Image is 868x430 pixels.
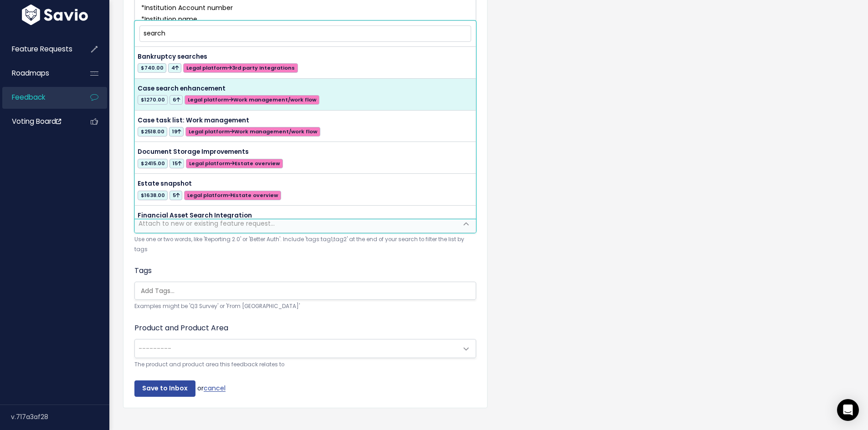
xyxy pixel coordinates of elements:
span: 4 [168,63,181,73]
span: Financial Asset Search Integration [138,211,252,220]
a: cancel [204,384,226,393]
span: Legal platform 3rd party Integrations [183,63,298,73]
span: Legal platform Work management/work flow [185,95,319,105]
div: Open Intercom Messenger [837,399,859,421]
span: Feature Requests [12,44,72,54]
span: Attach to new or existing feature request... [139,219,275,228]
a: Voting Board [2,111,76,132]
small: The product and product area this feedback relates to [134,360,476,369]
small: Examples might be 'Q3 Survey' or 'From [GEOGRAPHIC_DATA]' [134,302,476,311]
div: v.717a3af28 [11,405,109,429]
small: Use one or two words, like 'Reporting 2.0' or 'Better Auth'. Include 'tags:tag1,tag2' at the end ... [134,235,476,254]
span: $1638.00 [138,191,168,200]
span: --------- [139,344,171,353]
span: Bankruptcy searches [138,52,207,61]
span: Document Storage Improvements [138,147,249,156]
span: Roadmaps [12,68,49,78]
span: 6 [169,95,183,105]
span: $1270.00 [138,95,168,105]
a: Feature Requests [2,39,76,60]
span: 5 [169,191,182,200]
span: Voting Board [12,116,61,126]
span: Institution Account number [144,3,233,12]
span: Legal platform Work management/work flow [185,127,320,137]
span: Institution name [144,15,197,24]
span: Legal platform Estate overview [186,159,282,168]
span: 15 [169,159,184,168]
span: Case search enhancement [138,84,226,93]
span: Legal platform Estate overview [184,191,281,200]
span: Case task list: Work management [138,116,249,125]
span: $740.00 [138,63,166,73]
label: Product and Product Area [134,323,228,334]
a: Roadmaps [2,63,76,84]
span: Feedback [12,92,45,102]
input: Add Tags... [137,286,478,296]
label: Tags [134,265,152,276]
span: $2518.00 [138,127,167,137]
a: Feedback [2,87,76,108]
span: Estate snapshot [138,179,192,188]
input: Save to Inbox [134,380,195,397]
span: $2415.00 [138,159,168,168]
span: 19 [169,127,184,137]
img: logo-white.9d6f32f41409.svg [20,5,90,25]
